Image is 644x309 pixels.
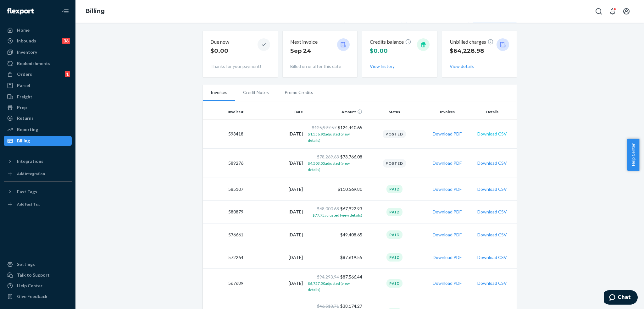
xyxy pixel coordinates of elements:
td: $124,440.65 [305,119,365,149]
button: Download CSV [477,254,507,261]
div: Integrations [17,158,43,164]
div: Fast Tags [17,189,37,195]
span: $4,503.55 adjusted (view details) [308,161,350,172]
span: $68,000.68 [317,206,339,211]
button: Fast Tags [4,187,72,197]
button: Download PDF [433,160,462,166]
a: Add Integration [4,169,72,179]
button: Download CSV [477,186,507,192]
td: 580879 [203,201,246,223]
th: Invoice # [203,104,246,119]
button: Download PDF [433,232,462,238]
div: Paid [386,230,402,239]
td: [DATE] [246,149,305,178]
td: $87,566.44 [305,269,365,298]
td: $67,922.93 [305,201,365,223]
button: Open Search Box [592,5,605,18]
span: $1,556.92 adjusted (view details) [308,132,350,143]
div: Paid [386,279,402,288]
p: $0.00 [210,47,229,55]
a: Freight [4,92,72,102]
button: Open account menu [620,5,633,18]
button: Download CSV [477,131,507,137]
div: Add Fast Tag [17,201,40,207]
a: Billing [86,8,105,14]
span: $78,269.63 [317,154,339,159]
p: Sep 24 [290,47,318,55]
td: [DATE] [246,178,305,201]
div: Billing [17,138,30,144]
span: $125,997.57 [312,125,336,130]
button: Download PDF [433,186,462,192]
button: Download PDF [433,131,462,137]
th: Invoices [424,104,470,119]
a: Add Fast Tag [4,199,72,209]
td: $49,408.65 [305,223,365,246]
p: Billed on or after this date [290,63,350,69]
span: $0.00 [370,47,388,54]
button: Close Navigation [59,5,72,18]
button: Download CSV [477,280,507,286]
a: Reporting [4,124,72,135]
td: [DATE] [246,269,305,298]
span: $94,293.94 [317,274,339,279]
th: Status [365,104,424,119]
div: Paid [386,208,402,216]
a: Home [4,25,72,35]
div: Paid [386,253,402,262]
button: Help Center [627,139,639,171]
td: 572264 [203,246,246,269]
iframe: Opens a widget where you can chat to one of our agents [604,290,638,306]
button: Talk to Support [4,270,72,280]
div: Prep [17,104,27,111]
button: Open notifications [606,5,619,18]
td: $87,619.55 [305,246,365,269]
p: Next invoice [290,38,318,46]
li: Credit Notes [235,85,277,100]
button: Download PDF [433,209,462,215]
td: 567689 [203,269,246,298]
button: Integrations [4,156,72,166]
div: Returns [17,115,34,121]
td: $73,766.08 [305,149,365,178]
div: Home [17,27,30,33]
div: Paid [386,185,402,193]
a: Inventory [4,47,72,57]
div: Inbounds [17,38,36,44]
p: Thanks for your payment! [210,63,270,69]
button: Give Feedback [4,291,72,301]
li: Invoices [203,85,235,101]
div: Replenishments [17,60,50,67]
div: Give Feedback [17,293,47,300]
div: Posted [383,159,406,168]
div: Settings [17,261,35,268]
button: View history [370,63,395,69]
div: Freight [17,94,32,100]
a: Returns [4,113,72,123]
p: Unbilled charges [450,38,494,46]
button: Download CSV [477,232,507,238]
button: $77.75adjusted (view details) [313,212,362,218]
button: $6,727.50adjusted (view details) [308,280,362,293]
td: 585107 [203,178,246,201]
td: [DATE] [246,223,305,246]
th: Details [470,104,517,119]
a: Inbounds36 [4,36,72,46]
th: Amount [305,104,365,119]
div: 36 [62,38,70,44]
a: Orders1 [4,69,72,79]
div: Talk to Support [17,272,50,278]
td: $110,569.80 [305,178,365,201]
a: Parcel [4,80,72,91]
div: Help Center [17,283,42,289]
th: Date [246,104,305,119]
div: Add Integration [17,171,45,176]
a: Help Center [4,281,72,291]
a: Billing [4,136,72,146]
td: [DATE] [246,246,305,269]
td: 593418 [203,119,246,149]
p: $64,228.98 [450,47,494,55]
p: Credits balance [370,38,411,46]
a: Settings [4,259,72,269]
